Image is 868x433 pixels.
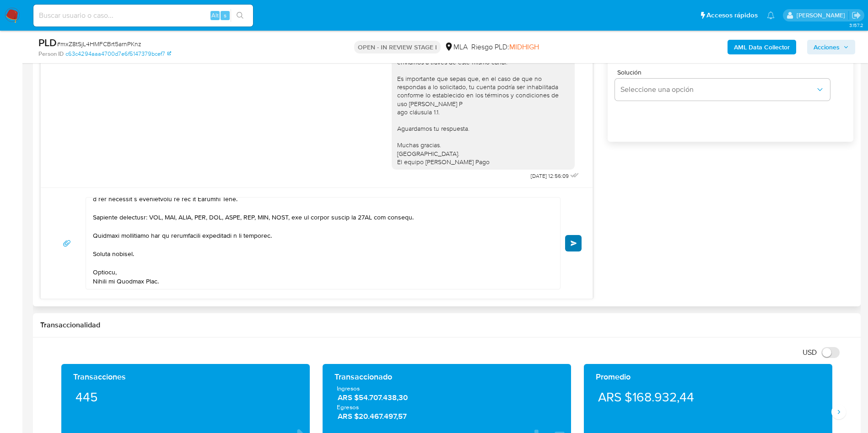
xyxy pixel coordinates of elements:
div: Hola, Esperamos que te encuentres muy bien. Te consultamos si tuviste oportunidad de leer el requ... [397,8,569,166]
a: Notificaciones [767,11,775,19]
span: MIDHIGH [509,42,539,52]
span: Accesos rápidos [706,11,758,20]
h1: Transaccionalidad [40,321,853,330]
button: Acciones [807,40,855,54]
span: 3.157.2 [849,21,863,29]
input: Buscar usuario o caso... [33,10,253,21]
button: search-icon [231,9,249,22]
span: [DATE] 12:56:09 [531,172,569,180]
p: OPEN - IN REVIEW STAGE I [354,41,441,53]
b: AML Data Collector [734,40,790,54]
span: Seleccione una opción [620,85,815,94]
span: Alt [211,11,219,20]
b: PLD [38,35,57,50]
button: Seleccione una opción [615,79,830,101]
p: nicolas.duclosson@mercadolibre.com [797,11,848,20]
b: Person ID [38,50,64,58]
span: # mxZ8tSjL4HMFCBrt5arnPKnz [57,39,141,48]
textarea: Lore, Ip dolorsi am con adipiscinge seddoeiusmo te in utlabo et Dolorem Aliq, enimadminim ven qui... [93,198,549,289]
button: AML Data Collector [728,40,796,54]
button: Enviar [565,235,582,251]
span: Riesgo PLD: [471,42,539,52]
a: Salir [852,11,861,20]
span: Acciones [814,40,840,54]
div: MLA [444,42,468,52]
span: s [224,11,226,20]
a: c63c4294aaa4700d7e6f5147379bcef7 [65,50,171,58]
span: Solución [617,69,832,75]
span: Enviar [571,241,577,246]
